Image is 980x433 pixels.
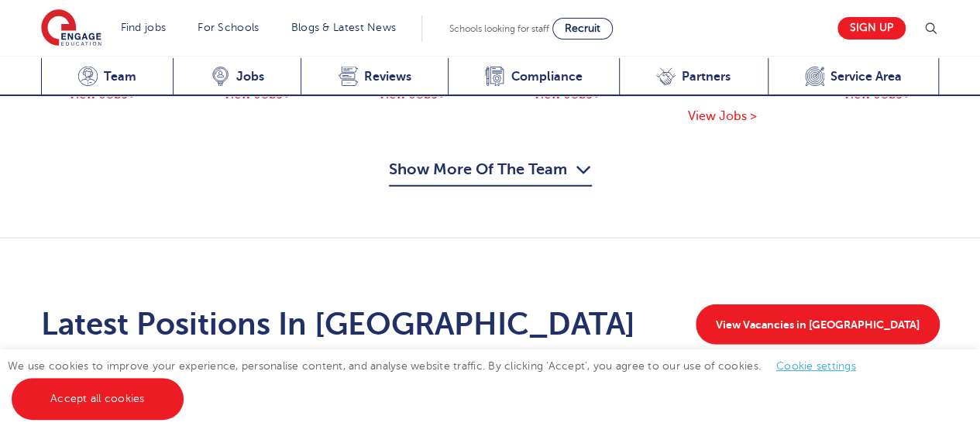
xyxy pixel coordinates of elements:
[830,69,902,84] span: Service Area
[41,306,635,343] h2: Latest Positions In [GEOGRAPHIC_DATA]
[41,58,174,96] a: Team
[121,22,167,33] a: Find jobs
[619,58,768,96] a: Partners
[198,22,259,33] a: For Schools
[301,58,448,96] a: Reviews
[565,22,600,34] span: Recruit
[41,9,101,48] img: Engage Education
[291,22,397,33] a: Blogs & Latest News
[696,304,940,345] a: View Vacancies in [GEOGRAPHIC_DATA]
[688,109,757,123] span: View Jobs >
[511,69,582,84] span: Compliance
[682,69,731,84] span: Partners
[448,58,619,96] a: Compliance
[552,18,613,40] a: Recruit
[173,58,301,96] a: Jobs
[364,69,411,84] span: Reviews
[8,360,872,404] span: We use cookies to improve your experience, personalise content, and analyse website traffic. By c...
[768,58,940,96] a: Service Area
[12,378,184,420] a: Accept all cookies
[776,360,856,372] a: Cookie settings
[449,23,549,34] span: Schools looking for staff
[104,69,136,84] span: Team
[837,17,906,40] a: Sign up
[236,69,264,84] span: Jobs
[389,157,592,187] button: Show More Of The Team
